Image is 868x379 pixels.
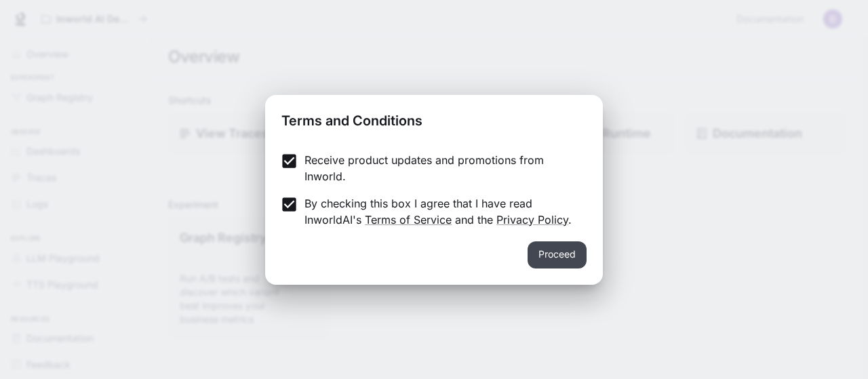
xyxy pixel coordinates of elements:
h2: Terms and Conditions [265,95,603,141]
p: By checking this box I agree that I have read InworldAI's and the . [304,195,576,228]
p: Receive product updates and promotions from Inworld. [304,152,576,184]
a: Terms of Service [365,213,452,226]
a: Privacy Policy [496,213,568,226]
button: Proceed [528,241,587,268]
